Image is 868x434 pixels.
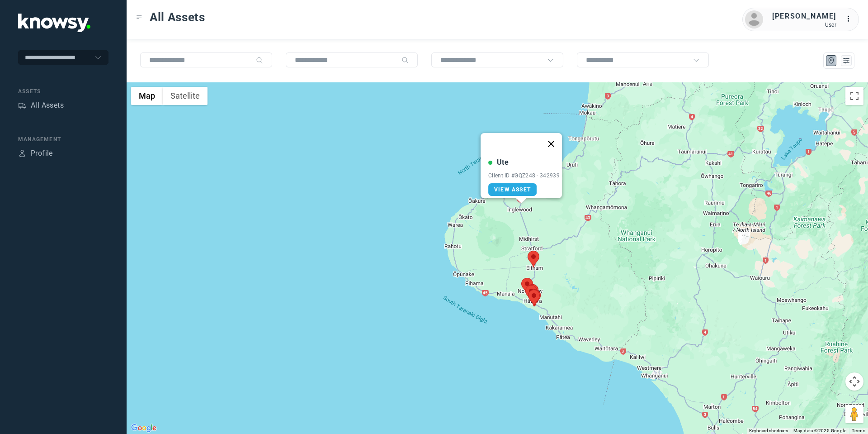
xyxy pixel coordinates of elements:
a: ProfileProfile [18,148,53,159]
button: Close [540,133,562,155]
div: Ute [497,157,509,168]
div: : [845,14,856,24]
div: Profile [18,149,26,157]
div: All Assets [31,100,64,111]
div: Client ID #GQZ248 - 342939 [488,172,560,179]
div: Assets [18,101,26,110]
button: Show satellite imagery [163,87,208,105]
a: AssetsAll Assets [18,100,64,111]
div: Assets [18,87,108,95]
button: Drag Pegman onto the map to open Street View [845,405,863,423]
button: Map camera controls [845,372,863,391]
span: Map data ©2025 Google [793,428,846,433]
button: Keyboard shortcuts [749,428,788,434]
span: View Asset [494,186,531,193]
div: Map [827,57,835,65]
a: Open this area in Google Maps (opens a new window) [129,422,159,434]
div: Profile [31,148,53,159]
div: Search [256,57,263,64]
a: View Asset [488,183,537,196]
div: Toggle Menu [136,14,142,20]
div: Search [401,57,409,64]
div: List [842,57,850,65]
div: : [845,14,856,26]
tspan: ... [846,15,855,22]
div: [PERSON_NAME] [772,11,836,22]
span: All Assets [150,9,205,25]
a: Terms (opens in new tab) [852,428,865,433]
img: Application Logo [18,14,90,32]
button: Toggle fullscreen view [845,87,863,105]
button: Show street map [131,87,163,105]
img: Google [129,422,159,434]
div: User [772,22,836,28]
div: Management [18,135,108,143]
img: avatar.png [745,10,763,29]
